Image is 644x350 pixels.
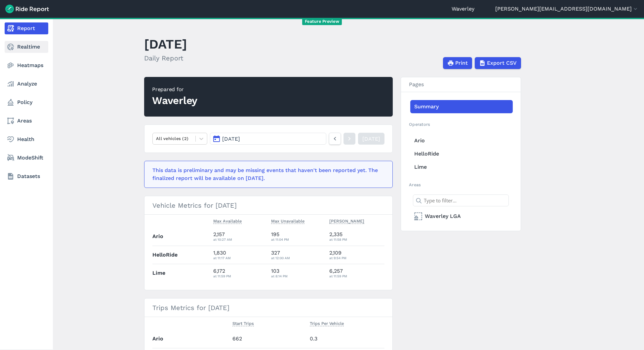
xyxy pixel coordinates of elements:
[5,133,48,145] a: Health
[5,41,48,53] a: Realtime
[144,53,187,63] h2: Daily Report
[213,267,266,279] div: 6,172
[5,170,48,182] a: Datasets
[271,249,324,261] div: 327
[5,59,48,71] a: Heatmaps
[409,121,513,127] h2: Operators
[329,273,385,279] div: at 11:59 PM
[455,59,468,67] span: Print
[213,217,242,225] button: Max Available
[271,217,304,224] span: Max Unavailable
[152,166,381,182] div: This data is preliminary and may be missing events that haven't been reported yet. The finalized ...
[232,320,254,328] button: Start Trips
[410,160,513,174] a: Lime
[358,133,384,145] a: [DATE]
[5,152,48,164] a: ModeShift
[413,194,509,206] input: Type to filter...
[152,93,197,108] div: Waverley
[230,330,307,348] td: 662
[329,217,364,225] button: [PERSON_NAME]
[210,133,326,145] button: [DATE]
[5,5,49,13] img: Ride Report
[271,217,304,225] button: Max Unavailable
[232,320,254,326] span: Start Trips
[271,273,324,279] div: at 8:14 PM
[144,298,392,317] h3: Trips Metrics for [DATE]
[144,35,187,53] h1: [DATE]
[310,320,344,328] button: Trips Per Vehicle
[475,57,521,69] button: Export CSV
[5,22,48,34] a: Report
[410,147,513,160] a: HelloRide
[152,264,211,282] th: Lime
[5,115,48,127] a: Areas
[401,77,521,92] h3: Pages
[152,330,230,348] th: Ario
[213,255,266,261] div: at 11:17 AM
[452,5,474,13] a: Waverley
[271,255,324,261] div: at 12:00 AM
[271,236,324,242] div: at 11:04 PM
[152,227,211,246] th: Ario
[409,182,513,188] h2: Areas
[271,230,324,242] div: 195
[329,217,364,224] span: [PERSON_NAME]
[495,5,639,13] button: [PERSON_NAME][EMAIL_ADDRESS][DOMAIN_NAME]
[410,210,513,223] a: Waverley LGA
[329,255,385,261] div: at 9:54 PM
[302,18,342,25] span: Feature Preview
[152,86,197,93] div: Prepared for
[144,196,392,215] h3: Vehicle Metrics for [DATE]
[410,134,513,147] a: Ario
[329,267,385,279] div: 6,257
[213,217,242,224] span: Max Available
[213,249,266,261] div: 1,830
[307,330,384,348] td: 0.3
[329,230,385,242] div: 2,335
[213,236,266,242] div: at 10:27 AM
[443,57,472,69] button: Print
[410,100,513,113] a: Summary
[5,96,48,108] a: Policy
[213,273,266,279] div: at 11:59 PM
[5,78,48,90] a: Analyze
[152,246,211,264] th: HelloRide
[329,249,385,261] div: 2,109
[213,230,266,242] div: 2,157
[329,236,385,242] div: at 11:58 PM
[222,136,240,142] span: [DATE]
[271,267,324,279] div: 103
[487,59,517,67] span: Export CSV
[310,320,344,326] span: Trips Per Vehicle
